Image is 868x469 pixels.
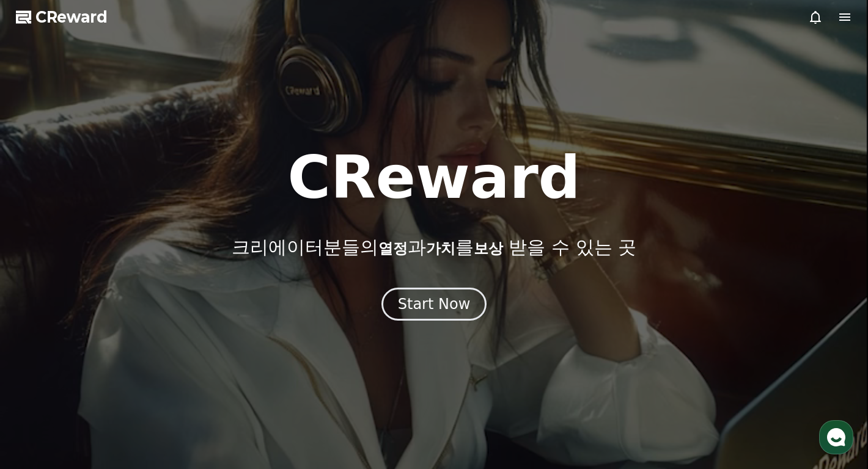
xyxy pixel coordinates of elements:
h1: CReward [287,148,580,207]
span: 보상 [474,240,503,257]
span: CReward [35,7,108,27]
span: 열정 [378,240,408,257]
a: CReward [16,7,108,27]
div: Start Now [398,294,471,314]
a: Start Now [381,300,487,311]
p: 크리에이터분들의 과 를 받을 수 있는 곳 [232,236,636,258]
button: Start Now [381,288,487,321]
span: 가치 [426,240,455,257]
